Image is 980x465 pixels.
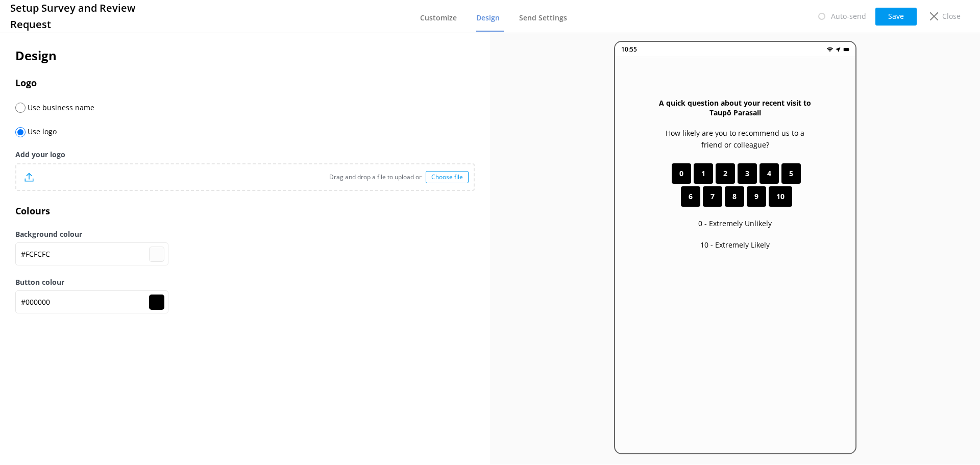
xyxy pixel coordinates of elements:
[679,168,683,179] span: 0
[723,168,727,179] span: 2
[745,168,749,179] span: 3
[835,46,841,53] img: near-me.png
[698,218,772,229] p: 0 - Extremely Unlikely
[754,191,758,202] span: 9
[476,13,500,23] span: Design
[15,149,475,160] label: Add your logo
[732,191,737,202] span: 8
[656,98,815,117] h3: A quick question about your recent visit to Taupō Parasail
[26,103,94,112] span: Use business name
[831,11,866,22] p: Auto-send
[710,191,715,202] span: 7
[942,11,961,22] p: Close
[15,46,475,65] h2: Design
[15,76,475,90] h3: Logo
[767,168,771,179] span: 4
[701,168,705,179] span: 1
[15,204,475,218] h3: Colours
[15,229,475,240] label: Background colour
[689,191,693,202] span: 6
[656,128,815,151] p: How likely are you to recommend us to a friend or colleague?
[827,46,833,53] img: wifi.png
[420,13,457,23] span: Customize
[776,191,785,202] span: 10
[843,46,849,53] img: battery.png
[15,277,475,288] label: Button colour
[875,8,917,26] button: Save
[34,172,426,182] p: Drag and drop a file to upload or
[700,239,770,251] p: 10 - Extremely Likely
[426,171,469,183] div: Choose file
[519,13,567,23] span: Send Settings
[26,127,57,136] span: Use logo
[621,44,637,54] p: 10:55
[789,168,793,179] span: 5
